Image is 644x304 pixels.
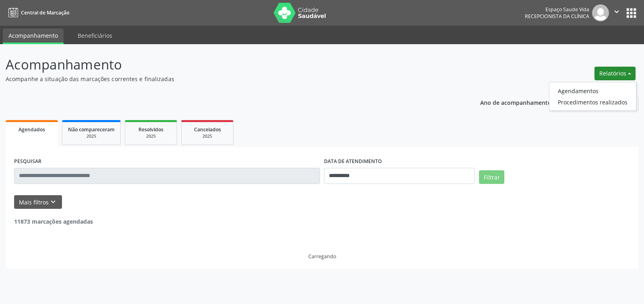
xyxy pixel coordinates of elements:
[14,195,62,209] button: Mais filtroskeyboard_arrow_down
[308,253,336,260] div: Carregando
[131,133,171,139] div: 2025
[525,13,589,20] span: Recepcionista da clínica
[324,155,382,168] label: DATA DE ATENDIMENTO
[68,126,115,133] span: Não compareceram
[549,82,636,111] ul: Relatórios
[525,6,589,13] div: Espaço Saude Vida
[549,96,636,108] a: Procedimentos realizados
[14,155,41,168] label: PESQUISAR
[138,126,163,133] span: Resolvidos
[6,6,69,19] a: Central de Marcação
[68,133,115,139] div: 2025
[480,97,551,107] p: Ano de acompanhamento
[624,6,638,20] button: apps
[594,67,636,80] button: Relatórios
[187,133,227,139] div: 2025
[14,218,93,225] strong: 11873 marcações agendadas
[19,126,45,133] span: Agendados
[479,170,504,184] button: Filtrar
[6,75,448,83] p: Acompanhe a situação das marcações correntes e finalizadas
[592,4,609,21] img: img
[612,7,621,16] i: 
[49,198,58,206] i: keyboard_arrow_down
[194,126,221,133] span: Cancelados
[21,9,69,16] span: Central de Marcação
[3,29,64,44] a: Acompanhamento
[549,85,636,96] a: Agendamentos
[6,55,448,75] p: Acompanhamento
[609,4,624,21] button: 
[72,29,118,43] a: Beneficiários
